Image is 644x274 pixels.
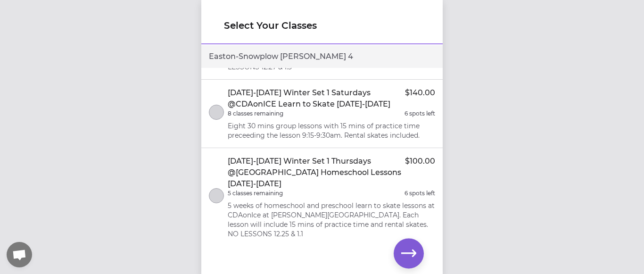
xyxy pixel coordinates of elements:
[228,87,405,110] p: [DATE]-[DATE] Winter Set 1 Saturdays @CDAonICE Learn to Skate [DATE]-[DATE]
[405,87,435,110] p: $140.00
[405,110,435,117] p: 6 spots left
[405,156,435,190] p: $100.00
[228,201,435,239] p: 5 weeks of homeschool and preschool learn to skate lessons at CDAonIce at [PERSON_NAME][GEOGRAPHI...
[228,190,283,197] p: 5 classes remaining
[224,19,420,32] h1: Select Your Classes
[228,121,435,140] p: Eight 30 mins group lessons with 15 mins of practice time preceeding the lesson 9:15-9:30am. Rent...
[7,242,32,267] a: Open chat
[405,190,435,197] p: 6 spots left
[228,156,405,190] p: [DATE]-[DATE] Winter Set 1 Thursdays @[GEOGRAPHIC_DATA] Homeschool Lessons [DATE]-[DATE]
[228,110,283,117] p: 8 classes remaining
[201,45,443,68] div: Easton - Snowplow [PERSON_NAME] 4
[209,105,224,120] button: select class
[209,188,224,203] button: select class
